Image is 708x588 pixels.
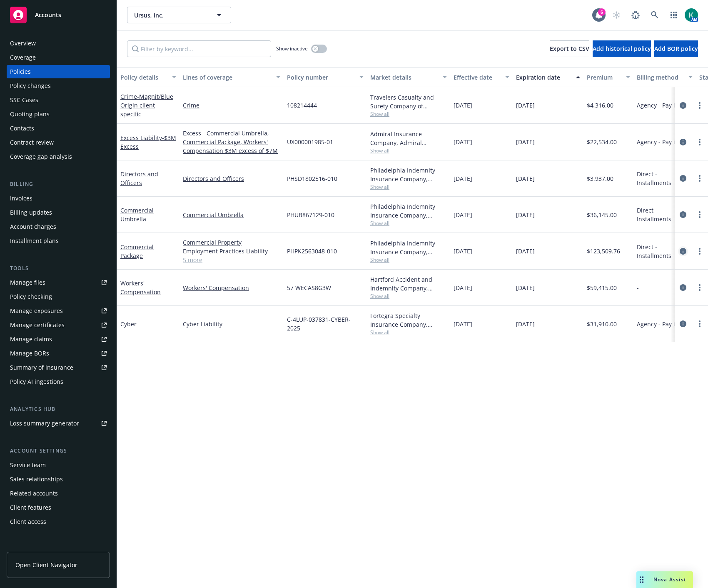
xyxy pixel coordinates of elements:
a: Policy changes [7,79,110,93]
div: Billing method [637,73,683,82]
div: Philadelphia Indemnity Insurance Company, [GEOGRAPHIC_DATA] Insurance Companies [370,166,447,183]
a: more [695,173,705,183]
span: $4,316.00 [587,101,613,110]
span: [DATE] [516,247,535,255]
a: Workers' Compensation [183,283,280,292]
a: Service team [7,458,110,472]
a: 5 more [183,255,280,264]
a: Cyber Liability [183,320,280,328]
a: circleInformation [678,246,688,256]
div: Travelers Casualty and Surety Company of America, Travelers Insurance [370,93,447,110]
span: PHSD1802516-010 [287,174,337,183]
button: Add historical policy [593,40,651,57]
span: - $3M Excess [120,134,176,150]
a: Client access [7,515,110,528]
div: Installment plans [10,234,59,248]
div: Overview [10,37,36,50]
div: Analytics hub [7,405,110,413]
span: Add BOR policy [654,45,698,53]
a: Directors and Officers [183,174,280,183]
a: Contacts [7,122,110,135]
span: Show all [370,220,447,227]
div: Policies [10,65,31,78]
div: Client features [10,501,51,514]
span: Show inactive [276,45,308,52]
a: Manage claims [7,333,110,346]
div: Policy AI ingestions [10,375,63,388]
span: - Magnit/Blue Origin client specific [120,93,173,118]
button: Nova Assist [636,571,693,588]
div: Loss summary generator [10,417,79,430]
a: more [695,137,705,147]
div: Manage certificates [10,318,65,332]
a: more [695,246,705,256]
span: Show all [370,293,447,300]
span: Manage exposures [7,304,110,318]
div: Manage exposures [10,304,63,318]
div: Billing [7,180,110,188]
button: Policy number [284,67,367,87]
a: circleInformation [678,173,688,183]
span: Direct - Installments [637,243,693,260]
span: $3,937.00 [587,174,613,183]
a: Accounts [7,3,110,27]
span: Show all [370,256,447,263]
span: - [637,283,639,292]
div: Policy details [120,73,167,82]
span: 57 WECAS8G3W [287,283,331,292]
a: Summary of insurance [7,361,110,374]
a: Contract review [7,136,110,149]
a: more [695,319,705,329]
span: Agency - Pay in full [637,320,690,328]
a: Cyber [120,320,137,328]
a: Related accounts [7,487,110,500]
a: SSC Cases [7,93,110,107]
a: Invoices [7,192,110,205]
a: Policies [7,65,110,78]
div: Market details [370,73,438,82]
a: Commercial Umbrella [183,210,280,219]
span: Export to CSV [550,45,589,53]
a: Employment Practices Liability [183,247,280,255]
div: Tools [7,264,110,273]
span: $59,415.00 [587,283,617,292]
a: Sales relationships [7,473,110,486]
a: Coverage gap analysis [7,150,110,163]
div: 6 [598,8,606,16]
span: [DATE] [454,138,472,146]
div: Account charges [10,220,56,233]
span: 108214444 [287,101,317,110]
span: Accounts [35,12,61,18]
a: Directors and Officers [120,170,158,187]
div: Expiration date [516,73,571,82]
a: more [695,283,705,293]
button: Add BOR policy [654,40,698,57]
div: Policy checking [10,290,52,303]
span: Agency - Pay in full [637,138,690,146]
span: Add historical policy [593,45,651,53]
a: Crime [183,101,280,110]
span: [DATE] [454,320,472,328]
a: Manage BORs [7,347,110,360]
div: Drag to move [636,571,647,588]
a: circleInformation [678,283,688,293]
div: Quoting plans [10,108,50,121]
a: Coverage [7,51,110,64]
a: Overview [7,37,110,50]
div: Admiral Insurance Company, Admiral Insurance Group ([PERSON_NAME] Corporation), [GEOGRAPHIC_DATA] [370,130,447,147]
span: [DATE] [516,101,535,110]
span: [DATE] [516,138,535,146]
span: $22,534.00 [587,138,617,146]
span: $36,145.00 [587,210,617,219]
span: Show all [370,183,447,190]
a: Excess Liability [120,134,176,150]
button: Lines of coverage [179,67,284,87]
button: Policy details [117,67,179,87]
span: Direct - Installments [637,170,693,187]
div: Manage BORs [10,347,49,360]
div: Billing updates [10,206,52,219]
a: Account charges [7,220,110,233]
span: [DATE] [454,101,472,110]
a: circleInformation [678,100,688,110]
a: Commercial Umbrella [120,206,154,223]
